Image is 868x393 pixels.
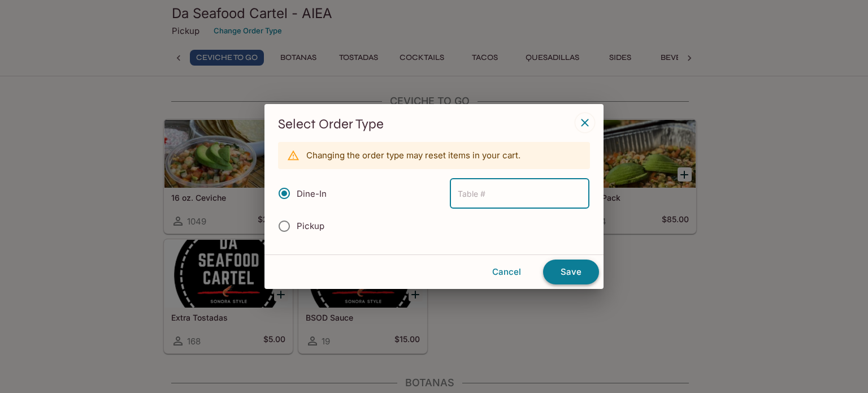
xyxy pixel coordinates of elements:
[450,179,589,209] input: Table #
[278,115,590,133] h3: Select Order Type
[543,260,599,284] button: Save
[306,150,520,161] p: Changing the order type may reset items in your cart.
[297,188,327,199] span: Dine-In
[297,221,324,231] span: Pickup
[475,260,539,284] button: Cancel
